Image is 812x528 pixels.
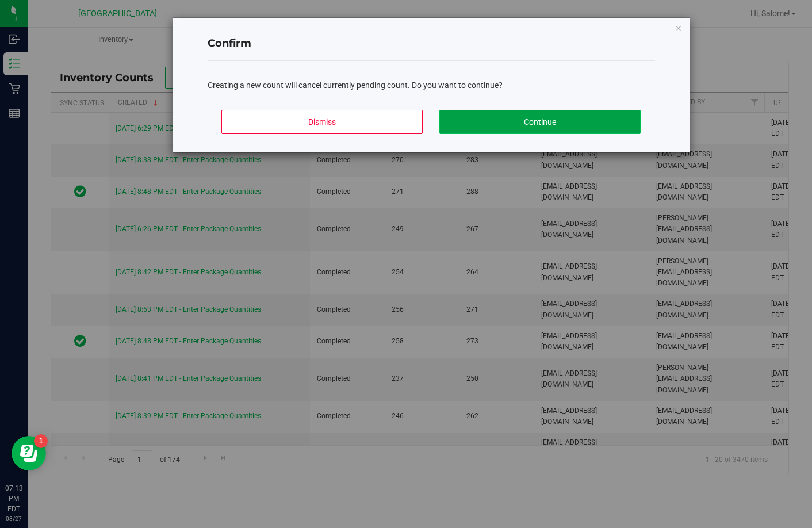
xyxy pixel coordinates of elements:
[34,434,48,448] iframe: Resource center unread badge
[439,110,641,134] button: Continue
[12,436,46,470] iframe: Resource center
[208,81,503,90] span: Creating a new count will cancel currently pending count. Do you want to continue?
[675,21,683,35] button: Close modal
[221,110,423,134] button: Dismiss
[208,36,655,51] h4: Confirm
